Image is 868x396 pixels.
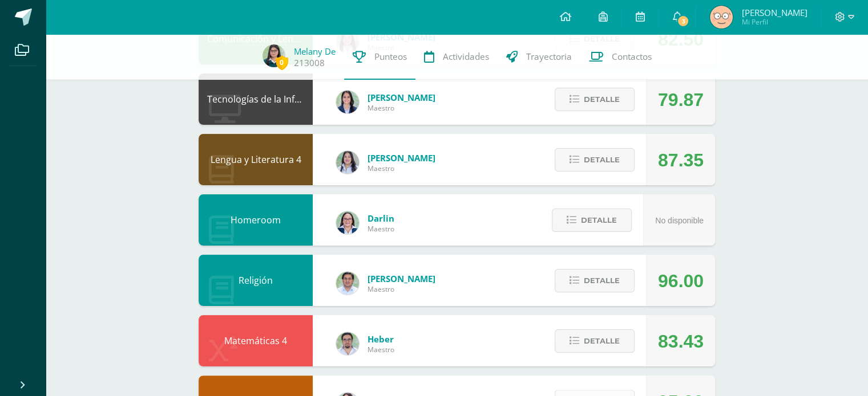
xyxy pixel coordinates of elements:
[658,74,704,125] div: 79.87
[336,272,359,295] img: f767cae2d037801592f2ba1a5db71a2a.png
[276,55,288,70] span: 0
[584,149,620,170] span: Detalle
[336,332,359,355] img: 00229b7027b55c487e096d516d4a36c4.png
[374,51,407,63] span: Punteos
[336,151,359,174] img: df6a3bad71d85cf97c4a6d1acf904499.png
[655,216,704,225] span: No disponible
[263,44,285,67] img: d767a28e0159f41e94eb54805d237cff.png
[199,194,313,246] div: Homeroom
[555,329,635,353] button: Detalle
[584,270,620,291] span: Detalle
[199,74,313,125] div: Tecnologías de la Información y la Comunicación 4
[552,209,632,232] button: Detalle
[741,17,807,27] span: Mi Perfil
[336,91,359,113] img: 7489ccb779e23ff9f2c3e89c21f82ed0.png
[17,15,62,25] a: Back to Top
[580,34,660,80] a: Contactos
[5,69,70,79] label: Tamaño de fuente
[5,5,167,15] div: Outline
[581,210,617,231] span: Detalle
[368,103,435,113] span: Maestro
[526,51,572,63] span: Trayectoria
[14,79,32,89] span: 16 px
[294,46,336,57] a: Melany de
[677,15,689,27] span: 3
[555,269,635,292] button: Detalle
[368,224,394,234] span: Maestro
[344,34,415,80] a: Punteos
[555,88,635,111] button: Detalle
[294,57,325,69] a: 213008
[199,134,313,185] div: Lengua y Literatura 4
[368,213,394,224] span: Darlin
[368,164,435,173] span: Maestro
[612,51,652,63] span: Contactos
[336,211,359,234] img: 571966f00f586896050bf2f129d9ef0a.png
[584,330,620,352] span: Detalle
[199,255,313,306] div: Religión
[368,284,435,294] span: Maestro
[498,34,580,80] a: Trayectoria
[741,7,807,18] span: [PERSON_NAME]
[368,273,435,284] span: [PERSON_NAME]
[658,134,704,186] div: 87.35
[710,6,733,28] img: ec776638e2b37e158411211b4036a738.png
[584,89,620,110] span: Detalle
[368,345,394,354] span: Maestro
[443,51,489,63] span: Actividades
[5,36,167,48] h3: Estilo
[555,148,635,172] button: Detalle
[658,316,704,367] div: 83.43
[368,152,435,164] span: [PERSON_NAME]
[415,34,498,80] a: Actividades
[368,92,435,103] span: [PERSON_NAME]
[368,333,394,345] span: Heber
[199,315,313,366] div: Matemáticas 4
[658,255,704,307] div: 96.00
